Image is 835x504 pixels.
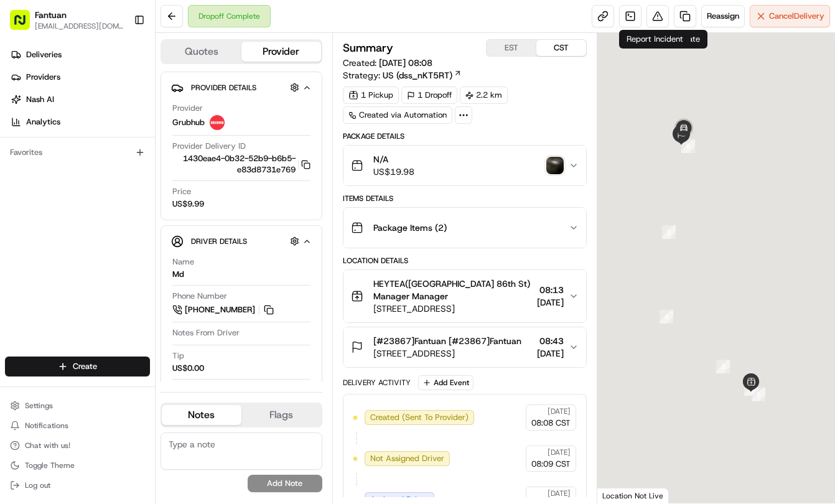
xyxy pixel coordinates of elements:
[619,30,691,49] div: Report Incident
[5,45,155,65] a: Deliveries
[172,186,191,197] span: Price
[373,278,532,302] span: HEYTEA([GEOGRAPHIC_DATA] 86th St) Manager Manager
[191,236,247,246] span: Driver Details
[373,347,521,360] span: [STREET_ADDRESS]
[531,418,571,429] span: 08:08 CST
[25,421,68,431] span: Notifications
[343,208,586,248] button: Package Items (2)
[536,40,586,56] button: CST
[5,142,150,162] div: Favorites
[752,388,765,401] div: 1
[25,441,70,450] span: Chat with us!
[172,256,194,268] span: Name
[769,11,824,22] span: Cancel Delivery
[241,405,321,425] button: Flags
[5,112,155,132] a: Analytics
[35,21,124,31] button: [EMAIL_ADDRESS][DOMAIN_NAME]
[716,360,730,373] div: 3
[172,363,204,374] div: US$0.00
[88,68,151,78] a: Powered byPylon
[537,347,564,360] span: [DATE]
[597,488,669,503] div: Location Not Live
[343,86,399,104] div: 1 Pickup
[531,459,571,470] span: 08:09 CST
[379,57,432,68] span: [DATE] 08:08
[548,406,571,416] span: [DATE]
[343,69,462,82] div: Strategy:
[5,457,150,474] button: Toggle Theme
[26,116,60,128] span: Analytics
[162,42,241,62] button: Quotes
[210,115,225,130] img: 5e692f75ce7d37001a5d71f1
[172,117,205,128] span: Grubhub
[25,480,50,490] span: Log out
[5,477,150,494] button: Log out
[343,194,587,203] div: Items Details
[707,11,739,22] span: Reassign
[73,361,97,372] span: Create
[546,157,564,174] button: photo_proof_of_delivery image
[172,141,246,152] span: Provider Delivery ID
[343,146,586,185] button: N/AUS$19.98photo_proof_of_delivery image
[343,57,432,69] span: Created:
[373,335,521,347] span: [#23867]Fantuan [#23867]Fantuan
[418,375,473,390] button: Add Event
[5,357,150,376] button: Create
[343,378,411,388] div: Delivery Activity
[25,460,75,470] span: Toggle Theme
[124,68,151,78] span: Pylon
[172,103,203,114] span: Provider
[373,302,532,315] span: [STREET_ADDRESS]
[383,69,452,82] span: US (dss_nKT5RT)
[750,5,830,27] button: CancelDelivery
[487,40,536,56] button: EST
[343,256,587,266] div: Location Details
[537,296,564,309] span: [DATE]
[172,198,204,210] span: US$9.99
[370,453,444,464] span: Not Assigned Driver
[343,42,393,54] h3: Summary
[172,291,227,302] span: Phone Number
[701,5,745,27] button: Reassign
[373,222,447,234] span: Package Items ( 2 )
[26,72,60,83] span: Providers
[383,69,462,82] a: US (dss_nKT5RT)
[26,94,54,105] span: Nash AI
[660,310,673,324] div: 4
[172,153,310,175] button: 1430eae4-0b32-52b9-b6b5-e83d8731e769
[162,405,241,425] button: Notes
[537,284,564,296] span: 08:13
[460,86,508,104] div: 2.2 km
[25,401,53,411] span: Settings
[5,397,150,414] button: Settings
[5,5,129,35] button: Fantuan[EMAIL_ADDRESS][DOMAIN_NAME]
[171,231,312,251] button: Driver Details
[548,488,571,498] span: [DATE]
[171,77,312,98] button: Provider Details
[681,139,695,153] div: 6
[373,166,414,178] span: US$19.98
[191,83,256,93] span: Provider Details
[401,86,457,104] div: 1 Dropoff
[172,269,184,280] div: Md
[241,42,321,62] button: Provider
[5,437,150,454] button: Chat with us!
[662,225,676,239] div: 5
[343,131,587,141] div: Package Details
[343,270,586,322] button: HEYTEA([GEOGRAPHIC_DATA] 86th St) Manager Manager[STREET_ADDRESS]08:13[DATE]
[548,447,571,457] span: [DATE]
[5,67,155,87] a: Providers
[35,9,67,21] button: Fantuan
[26,49,62,60] span: Deliveries
[343,327,586,367] button: [#23867]Fantuan [#23867]Fantuan[STREET_ADDRESS]08:43[DATE]
[373,153,414,166] span: N/A
[343,106,452,124] a: Created via Automation
[370,412,469,423] span: Created (Sent To Provider)
[172,327,240,338] span: Notes From Driver
[172,350,184,362] span: Tip
[5,417,150,434] button: Notifications
[185,304,255,315] span: [PHONE_NUMBER]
